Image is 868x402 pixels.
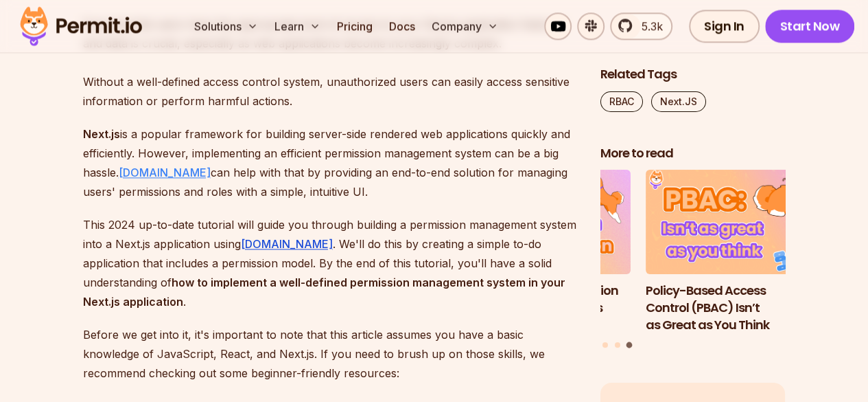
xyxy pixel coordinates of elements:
[241,237,333,251] a: [DOMAIN_NAME]
[446,170,631,334] li: 2 of 3
[633,18,663,34] span: 5.3k
[83,124,578,201] p: is a popular framework for building server-side rendered web applications quickly and efficiently...
[765,10,855,43] a: Start Now
[600,145,786,162] h2: More to read
[615,342,620,348] button: Go to slide 2
[600,66,786,83] h2: Related Tags
[14,3,148,49] img: Permit logo
[600,170,786,350] div: Posts
[83,325,578,383] p: Before we get into it, it's important to note that this article assumes you have a basic knowledg...
[83,276,565,309] strong: how to implement a well-defined permission management system in your Next.js application
[689,10,760,43] a: Sign In
[651,91,706,112] a: Next.JS
[446,282,631,317] h3: Implementing Authentication and Authorization in Next.js
[626,342,633,348] button: Go to slide 3
[331,12,378,40] a: Pricing
[119,166,211,179] a: [DOMAIN_NAME]
[646,282,831,333] h3: Policy-Based Access Control (PBAC) Isn’t as Great as You Think
[600,91,643,112] a: RBAC
[646,170,831,275] img: Policy-Based Access Control (PBAC) Isn’t as Great as You Think
[646,170,831,334] a: Policy-Based Access Control (PBAC) Isn’t as Great as You ThinkPolicy-Based Access Control (PBAC) ...
[189,12,263,40] button: Solutions
[602,342,608,348] button: Go to slide 1
[83,127,120,141] strong: Next.js
[384,12,421,40] a: Docs
[610,12,672,40] a: 5.3k
[269,12,326,40] button: Learn
[83,14,578,111] p: Ensuring that users have the appropriate level of access to your Next.js application features and...
[426,12,504,40] button: Company
[83,215,578,311] p: This 2024 up-to-date tutorial will guide you through building a permission management system into...
[446,170,631,275] img: Implementing Authentication and Authorization in Next.js
[646,170,831,334] li: 3 of 3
